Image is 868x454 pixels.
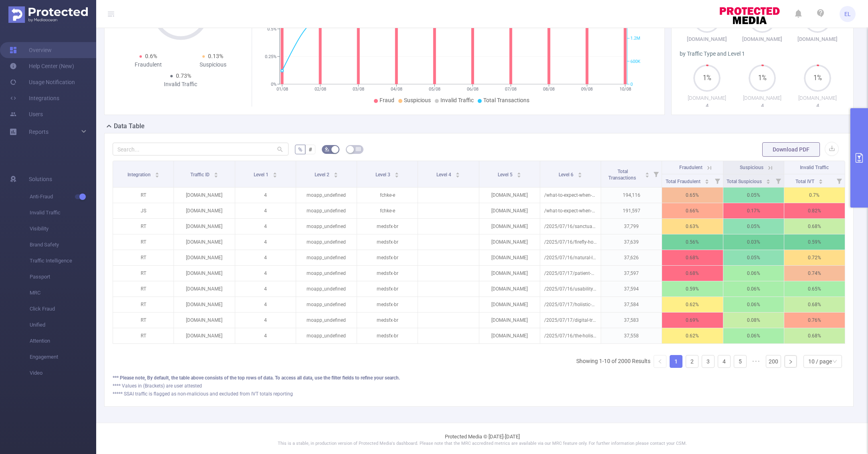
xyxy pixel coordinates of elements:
p: moapp_undefined [296,234,357,250]
p: [DOMAIN_NAME] [479,203,540,218]
p: JS [113,203,174,218]
i: icon: caret-down [645,174,650,177]
p: RT [113,281,174,297]
p: 0.06% [723,328,784,343]
p: [DOMAIN_NAME] [479,266,540,281]
tspan: 07/08 [505,87,517,92]
a: Users [10,106,43,122]
li: Showing 1-10 of 2000 Results [576,355,650,368]
p: 0.68% [662,250,723,265]
span: Suspicious [740,165,763,170]
p: moapp_undefined [296,250,357,265]
li: 3 [702,355,715,368]
p: medsfx-br [357,281,418,297]
li: 200 [766,355,781,368]
div: Sort [577,171,582,176]
tspan: 0.5% [267,26,277,32]
p: [DOMAIN_NAME] [790,35,845,43]
div: Sort [273,171,277,176]
p: fchke-e [357,188,418,203]
tspan: 0% [271,82,277,87]
span: Traffic ID [190,172,211,178]
p: [DOMAIN_NAME] [479,297,540,312]
p: [DOMAIN_NAME] [479,313,540,328]
p: /2025/07/16/the-holistic-guide-to-wellness-herbal-protocols-for-common-ailments/ [540,328,601,343]
li: Next Page [784,355,797,368]
i: icon: down [832,359,837,365]
span: Level 1 [254,172,270,178]
div: Suspicious [181,61,246,69]
i: Filter menu [834,174,845,187]
i: icon: caret-down [155,174,159,177]
tspan: 1.2M [630,36,640,41]
div: Sort [766,178,771,183]
span: Invalid Traffic [440,97,474,103]
p: 0.65% [784,281,845,297]
span: 1% [693,75,721,81]
div: Sort [333,171,338,176]
span: Invalid Traffic [800,165,829,170]
i: Filter menu [773,174,784,187]
li: 4 [718,355,731,368]
p: moapp_undefined [296,188,357,203]
tspan: 0 [630,82,633,87]
li: Previous Page [654,355,666,368]
p: /2025/07/17/patient-data-management-in-medical-informatics/ [540,266,601,281]
p: RT [113,297,174,312]
p: 0.03% [723,234,784,250]
img: Protected Media [8,6,88,23]
p: [DOMAIN_NAME] [479,281,540,297]
p: 0.05% [723,188,784,203]
p: [DOMAIN_NAME] [735,94,790,102]
span: Traffic Intelligence [30,253,96,269]
p: moapp_undefined [296,266,357,281]
tspan: 01/08 [277,87,288,92]
p: /2025/07/16/usability-challenges-in-medical-informatics/ [540,281,601,297]
p: 0.17% [723,203,784,218]
i: icon: caret-down [517,174,521,177]
input: Search... [113,143,289,155]
p: RT [113,234,174,250]
p: 4 [235,328,296,343]
p: /what-to-expect-when-hiring-a-debris-removal-company-after-a-facility-fire-or-flood [540,203,601,218]
p: [DOMAIN_NAME] [174,203,234,218]
i: icon: caret-up [704,178,709,180]
i: icon: caret-down [214,174,218,177]
p: [DOMAIN_NAME] [479,188,540,203]
div: Sort [394,171,399,176]
p: 4 [235,281,296,297]
a: 1 [670,355,682,367]
p: 0.06% [723,281,784,297]
p: 0.06% [723,266,784,281]
span: Click Fraud [30,301,96,317]
i: icon: caret-down [273,174,277,177]
p: medsfx-br [357,266,418,281]
p: [DOMAIN_NAME] [479,328,540,343]
p: 0.72% [784,250,845,265]
tspan: 600K [630,59,640,64]
div: Sort [155,171,159,176]
p: RT [113,266,174,281]
i: icon: caret-up [517,171,521,174]
p: 37,583 [601,313,662,328]
i: Filter menu [650,161,662,187]
span: Integration [127,172,152,178]
tspan: 04/08 [391,87,402,92]
span: Level 4 [436,172,452,178]
div: *** Please note, By default, the table above consists of the top rows of data. To access all data... [113,374,845,381]
p: 37,594 [601,281,662,297]
p: RT [113,219,174,234]
p: 0.82% [784,203,845,218]
p: 4 [790,102,845,110]
p: moapp_undefined [296,297,357,312]
p: 37,799 [601,219,662,234]
span: # [309,146,312,153]
p: moapp_undefined [296,328,357,343]
p: [DOMAIN_NAME] [790,94,845,102]
p: [DOMAIN_NAME] [174,234,234,250]
p: RT [113,188,174,203]
div: Invalid Traffic [148,80,213,89]
p: 0.68% [662,266,723,281]
span: Level 6 [559,172,575,178]
p: RT [113,328,174,343]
